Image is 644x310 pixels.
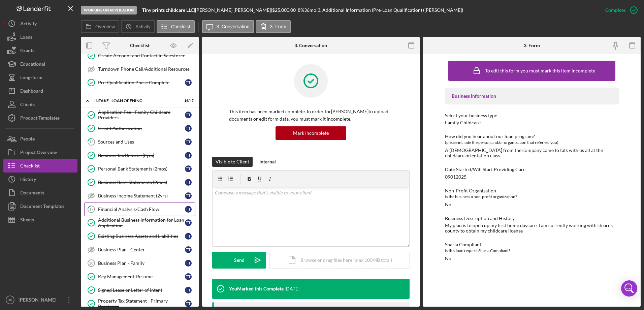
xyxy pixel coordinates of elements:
div: No [445,256,451,261]
div: No [445,202,451,207]
button: Grants [3,44,77,57]
div: Sharia Compliant [445,242,619,247]
div: Create Account and Contact in Salesforce [98,53,195,58]
a: Business Income Statement (2yrs)TT [84,189,195,203]
div: T T [185,192,192,199]
div: | 3. Additional Information (Pre-Loan Qualification) ([PERSON_NAME]) [316,7,463,13]
a: Business Plan - CenterTT [84,243,195,256]
div: T T [185,79,192,86]
div: Business Plan - Center [98,247,185,252]
div: (please include the person and/or organization that referred you) [445,139,619,146]
div: Educational [20,57,45,72]
a: Credit AuthorizationTT [84,122,195,135]
div: Complete [605,3,625,17]
button: Educational [3,57,77,71]
time: 2025-07-24 21:36 [285,286,299,291]
div: T T [185,273,192,280]
div: Business Bank Statements (2mos) [98,180,185,185]
button: Sheets [3,213,77,226]
div: Checklist [130,43,150,48]
div: Family Childcare [445,120,481,125]
div: Visible to Client [216,157,249,167]
button: Project Overview [3,146,77,159]
div: Sources and Uses [98,139,185,145]
div: [PERSON_NAME] [17,293,61,308]
div: Document Templates [20,199,64,215]
div: How did you hear about our loan program? [445,134,619,139]
button: Loans [3,30,77,44]
button: Clients [3,98,77,111]
div: My plan is to open up my first home daycare. I am currently working with stearns county to obtain... [445,223,619,234]
div: Activity [20,17,37,32]
button: 3. Conversation [202,20,254,33]
button: History [3,173,77,186]
a: Existing Business Assets and LiabilitiesTT [84,229,195,243]
div: Key Management-Resume [98,274,185,279]
div: T T [185,112,192,118]
div: T T [185,233,192,240]
div: 16 / 47 [182,99,194,103]
div: 3. Conversation [294,43,327,48]
div: T T [185,287,192,293]
div: T T [185,300,192,307]
div: 09012025 [445,174,466,180]
button: Activity [121,20,155,33]
div: Existing Business Assets and Liabilities [98,234,185,239]
div: Is the business a non-profit organization? [445,193,619,200]
div: History [20,173,36,188]
div: | [142,7,195,13]
div: T T [185,138,192,145]
div: 36 mo [304,7,316,13]
div: Additional Business Information for Loan Application [98,217,185,228]
a: Signed Lease or Letter of intentTT [84,283,195,297]
div: Application Fee - Family Childcare Providers [98,110,185,120]
button: HR[PERSON_NAME] [3,293,77,307]
div: T T [185,206,192,213]
button: Documents [3,186,77,199]
div: You Marked this Complete [229,286,284,291]
div: [PERSON_NAME] [PERSON_NAME] | [195,7,272,13]
div: Signed Lease or Letter of intent [98,287,185,293]
div: Date Started/Will Start Providing Care [445,167,619,172]
div: Property Tax Statement - Primary Residence [98,298,185,309]
button: Send [212,252,266,269]
a: Key Management-ResumeTT [84,270,195,283]
div: Project Overview [20,146,57,161]
div: Is this loan request Sharia Compliant? [445,247,619,254]
div: A [DEMOGRAPHIC_DATA] from the company came to talk with us all at the childcare orientation class. [445,148,619,158]
a: Pre-Qualification Phase CompleteTT [84,76,195,89]
a: 20Business Plan - FamilyTT [84,256,195,270]
button: Product Templates [3,111,77,125]
button: Checklist [157,20,195,33]
button: Long-Term [3,71,77,84]
div: Checklist [20,159,40,174]
div: Business Income Statement (2yrs) [98,193,185,198]
div: Non-Profit Organization [445,188,619,193]
button: Mark Incomplete [276,126,346,140]
a: Turndown Phone Call/Additional Resources [84,62,195,76]
button: Dashboard [3,84,77,98]
div: Business Description and History [445,216,619,221]
button: 3. Form [256,20,291,33]
div: T T [185,152,192,159]
button: Activity [3,17,77,30]
div: $25,000.00 [272,7,298,13]
a: Business Tax Returns (2yrs)TT [84,149,195,162]
label: Checklist [171,24,190,29]
p: This item has been marked complete. In order for [PERSON_NAME] to upload documents or edit form d... [229,108,393,123]
div: Select your business type [445,113,619,118]
div: Grants [20,44,34,59]
button: Checklist [3,159,77,173]
text: HR [8,298,12,302]
div: Clients [20,98,35,113]
div: Long-Term [20,71,42,86]
a: 17Financial Analysis/Cash FlowTT [84,203,195,216]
